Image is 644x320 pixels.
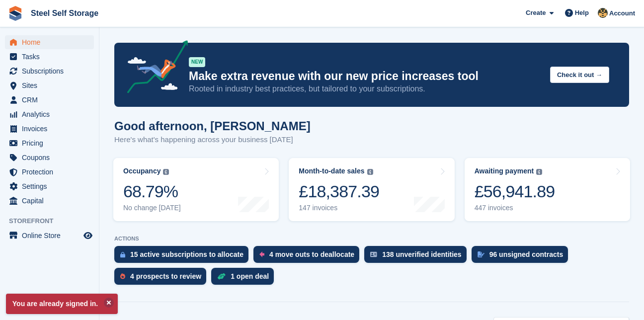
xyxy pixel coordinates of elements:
span: Subscriptions [22,64,81,78]
span: Capital [22,194,81,208]
span: Analytics [22,107,81,121]
img: prospect-51fa495bee0391a8d652442698ab0144808aea92771e9ea1ae160a38d050c398.svg [120,273,125,279]
img: price-adjustments-announcement-icon-8257ccfd72463d97f412b2fc003d46551f7dbcb40ab6d574587a9cd5c0d94... [119,40,188,97]
span: Home [22,35,81,49]
span: Tasks [22,50,81,64]
a: menu [5,64,94,78]
a: Awaiting payment £56,941.89 447 invoices [465,158,630,221]
a: Steel Self Storage [27,5,102,21]
img: move_outs_to_deallocate_icon-f764333ba52eb49d3ac5e1228854f67142a1ed5810a6f6cc68b1a99e826820c5.svg [259,251,264,257]
a: menu [5,35,94,49]
button: Check it out → [550,67,609,83]
a: menu [5,229,94,242]
p: ACTIONS [114,236,629,242]
div: NEW [189,57,205,67]
div: 1 open deal [231,272,269,280]
div: Month-to-date sales [299,167,364,175]
a: 96 unsigned contracts [472,246,573,268]
a: Occupancy 68.79% No change [DATE] [113,158,279,221]
div: No change [DATE] [123,204,181,212]
div: 96 unsigned contracts [489,250,563,258]
span: CRM [22,93,81,107]
a: menu [5,50,94,64]
a: menu [5,194,94,208]
span: Create [526,8,546,18]
div: 68.79% [123,181,181,202]
img: icon-info-grey-7440780725fd019a000dd9b08b2336e03edf1995a4989e88bcd33f0948082b44.svg [163,169,169,175]
p: Rooted in industry best practices, but tailored to your subscriptions. [189,83,542,94]
div: £56,941.89 [475,181,555,202]
span: Protection [22,165,81,179]
h1: Good afternoon, [PERSON_NAME] [114,119,311,133]
a: 4 prospects to review [114,268,211,290]
p: Here's what's happening across your business [DATE] [114,134,311,146]
div: Occupancy [123,167,161,175]
img: verify_identity-adf6edd0f0f0b5bbfe63781bf79b02c33cf7c696d77639b501bdc392416b5a36.svg [370,251,377,257]
span: Help [575,8,589,18]
p: Make extra revenue with our new price increases tool [189,69,542,83]
a: Preview store [82,230,94,241]
div: 4 move outs to deallocate [269,250,354,258]
span: Pricing [22,136,81,150]
a: menu [5,79,94,92]
span: Account [609,8,635,18]
span: Storefront [9,216,99,226]
a: menu [5,165,94,179]
p: You are already signed in. [6,294,118,314]
div: 138 unverified identities [382,250,462,258]
img: James Steel [598,8,608,18]
a: menu [5,93,94,107]
a: 4 move outs to deallocate [253,246,364,268]
img: active_subscription_to_allocate_icon-d502201f5373d7db506a760aba3b589e785aa758c864c3986d89f69b8ff3... [120,251,125,258]
span: Coupons [22,151,81,164]
a: menu [5,151,94,164]
a: menu [5,179,94,193]
a: 138 unverified identities [364,246,472,268]
span: Settings [22,179,81,193]
div: 147 invoices [299,204,379,212]
img: contract_signature_icon-13c848040528278c33f63329250d36e43548de30e8caae1d1a13099fd9432cc5.svg [478,251,484,257]
img: icon-info-grey-7440780725fd019a000dd9b08b2336e03edf1995a4989e88bcd33f0948082b44.svg [367,169,373,175]
div: 447 invoices [475,204,555,212]
span: Online Store [22,229,81,242]
a: menu [5,122,94,136]
a: 1 open deal [211,268,279,290]
img: stora-icon-8386f47178a22dfd0bd8f6a31ec36ba5ce8667c1dd55bd0f319d3a0aa187defe.svg [8,6,23,21]
div: 15 active subscriptions to allocate [130,250,243,258]
span: Sites [22,79,81,92]
div: £18,387.39 [299,181,379,202]
a: menu [5,107,94,121]
img: icon-info-grey-7440780725fd019a000dd9b08b2336e03edf1995a4989e88bcd33f0948082b44.svg [536,169,542,175]
img: deal-1b604bf984904fb50ccaf53a9ad4b4a5d6e5aea283cecdc64d6e3604feb123c2.svg [217,273,226,280]
div: 4 prospects to review [130,272,201,280]
div: Awaiting payment [475,167,534,175]
a: 15 active subscriptions to allocate [114,246,253,268]
a: Month-to-date sales £18,387.39 147 invoices [289,158,454,221]
span: Invoices [22,122,81,136]
a: menu [5,136,94,150]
